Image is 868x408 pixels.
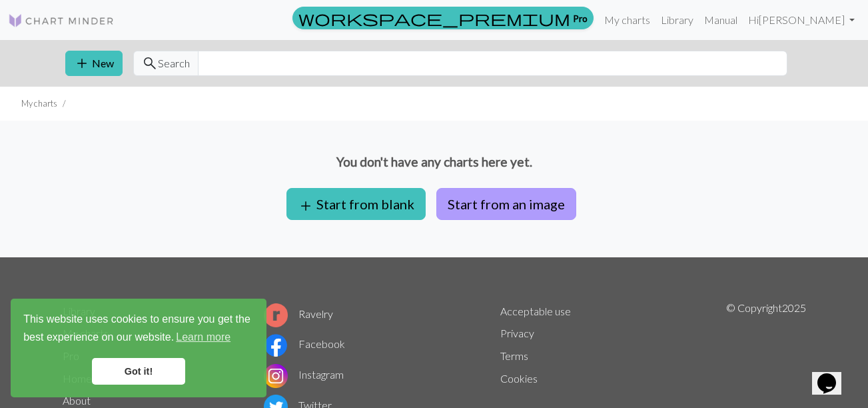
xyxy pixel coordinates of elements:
[158,55,190,71] span: Search
[63,394,91,407] a: About
[264,337,345,350] a: Facebook
[599,7,655,33] a: My charts
[264,368,344,381] a: Instagram
[500,305,571,317] a: Acceptable use
[500,349,528,362] a: Terms
[65,51,123,76] button: New
[743,7,860,33] a: Hi[PERSON_NAME]
[292,7,594,29] a: Pro
[500,327,534,339] a: Privacy
[264,307,333,320] a: Ravelry
[655,7,699,33] a: Library
[264,364,288,388] img: Instagram logo
[11,299,266,397] div: cookieconsent
[21,97,57,110] li: My charts
[298,9,570,27] span: workspace_premium
[264,333,288,357] img: Facebook logo
[812,355,855,395] iframe: chat widget
[142,54,158,73] span: search
[8,13,115,29] img: Logo
[23,311,254,347] span: This website uses cookies to ensure you get the best experience on our website.
[436,188,576,220] button: Start from an image
[298,197,314,215] span: add
[264,303,288,327] img: Ravelry logo
[74,54,90,73] span: add
[431,196,582,209] a: Start from an image
[286,188,426,220] button: Start from blank
[174,327,232,347] a: learn more about cookies
[500,372,538,385] a: Cookies
[699,7,743,33] a: Manual
[92,358,185,385] a: dismiss cookie message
